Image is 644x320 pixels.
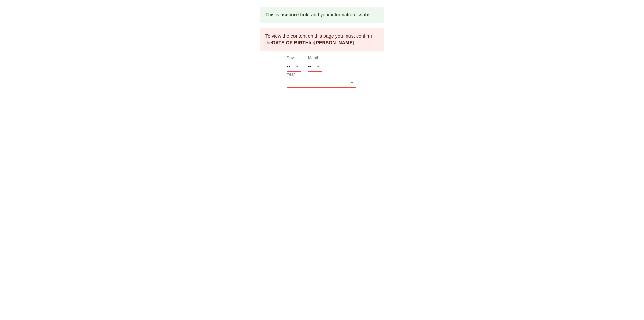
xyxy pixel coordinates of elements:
label: Month [308,56,319,60]
b: safe [360,12,369,17]
b: secure link [283,12,308,17]
b: [PERSON_NAME] [314,40,354,45]
label: Day [287,56,294,60]
b: DATE OF BIRTH [272,40,309,45]
div: To view the content on this page you must confirm the for . [265,30,379,49]
div: This is a , and your information is . [265,9,371,21]
label: Year [287,73,295,77]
